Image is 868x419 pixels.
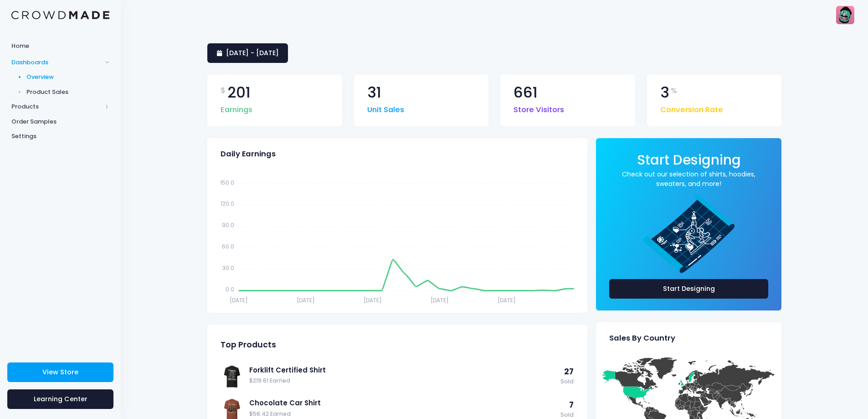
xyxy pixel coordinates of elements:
[364,296,382,304] tspan: [DATE]
[11,117,109,126] span: Order Samples
[226,285,234,293] tspan: 0.0
[11,132,109,141] span: Settings
[7,389,113,409] a: Learning Center
[514,100,564,116] span: Store Visitors
[230,296,248,304] tspan: [DATE]
[221,100,252,116] span: Earnings
[34,394,87,403] span: Learning Center
[660,100,723,116] span: Conversion Rate
[207,43,288,63] a: [DATE] - [DATE]
[11,11,109,20] img: Logo
[660,85,669,100] span: 3
[221,200,234,207] tspan: 120.0
[11,41,109,51] span: Home
[560,378,574,386] span: Sold
[249,365,556,375] a: Forklift Certified Shirt
[11,102,102,111] span: Products
[514,85,538,100] span: 661
[221,150,276,159] span: Daily Earnings
[637,158,741,167] a: Start Designing
[431,296,449,304] tspan: [DATE]
[221,85,226,96] span: $
[11,58,102,67] span: Dashboards
[498,296,516,304] tspan: [DATE]
[609,334,675,343] span: Sales By Country
[220,178,234,186] tspan: 150.0
[609,170,768,189] a: Check out our selection of shirts, hoodies, sweaters, and more!
[671,85,677,96] span: %
[227,85,251,100] span: 201
[26,88,110,97] span: Product Sales
[7,362,113,382] a: View Store
[42,367,78,377] span: View Store
[221,340,276,350] span: Top Products
[222,264,234,272] tspan: 30.0
[222,221,234,229] tspan: 90.0
[637,150,741,169] span: Start Designing
[222,243,234,250] tspan: 60.0
[226,48,279,57] span: [DATE] - [DATE]
[367,85,381,100] span: 31
[836,6,854,24] img: User
[249,410,556,419] span: $56.42 Earned
[609,279,768,299] a: Start Designing
[564,366,574,377] span: 27
[26,72,110,82] span: Overview
[297,296,315,304] tspan: [DATE]
[249,398,556,408] a: Chocolate Car Shirt
[569,399,574,410] span: 7
[367,100,404,116] span: Unit Sales
[249,377,556,385] span: $219.61 Earned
